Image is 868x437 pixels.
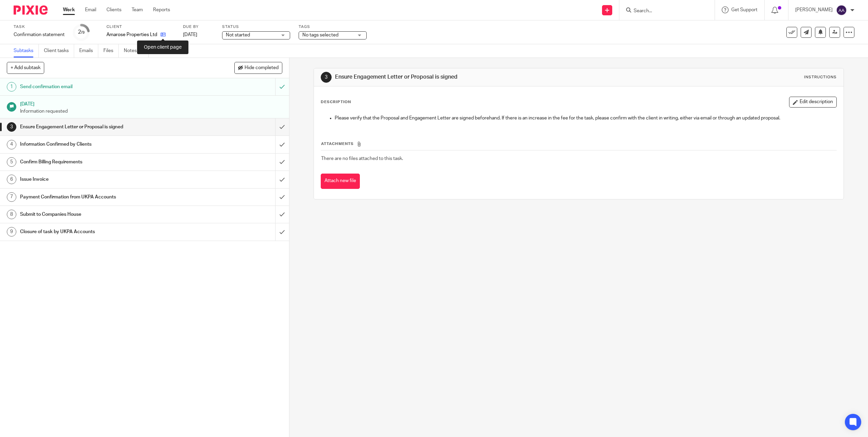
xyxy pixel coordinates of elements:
h1: Ensure Engagement Letter or Proposal is signed [335,74,593,81]
label: Client [106,24,174,30]
label: Due by [183,24,214,30]
a: Work [63,6,75,13]
div: 6 [7,175,16,184]
a: Notes (1) [124,44,149,58]
a: Team [132,6,143,13]
h1: Closure of task by UKPA Accounts [20,227,186,237]
span: Attachments [321,142,354,146]
span: Not started [226,33,250,37]
h1: Submit to Companies House [20,209,186,220]
div: 8 [7,210,16,219]
button: Attach new file [321,174,360,189]
div: 5 [7,157,16,167]
button: + Add subtask [7,62,44,74]
span: Get Support [731,7,757,12]
h1: Ensure Engagement Letter or Proposal is signed [20,122,186,132]
div: 1 [7,82,16,92]
div: 9 [7,227,16,237]
label: Task [14,24,65,30]
p: Amarose Properties Ltd [106,31,157,38]
p: Please verify that the Proposal and Engagement Letter are signed beforehand. If there is an incre... [335,115,837,122]
div: 3 [7,122,16,132]
span: [DATE] [183,32,197,37]
a: Audit logs [154,44,180,58]
h1: Payment Confirmation from UKPA Accounts [20,192,186,202]
div: Confirmation statement [14,31,65,38]
a: Files [103,44,119,58]
img: Pixie [14,5,48,15]
div: Instructions [804,75,837,80]
label: Tags [299,24,367,30]
input: Search [633,8,694,14]
span: Hide completed [245,65,279,71]
div: 3 [321,72,332,83]
div: 4 [7,140,16,149]
a: Client tasks [44,44,74,58]
label: Status [222,24,290,30]
img: svg%3E [836,5,847,16]
div: 2 [78,28,85,36]
h1: Send confirmation email [20,82,186,92]
h1: [DATE] [20,99,282,108]
h1: Issue Invoice [20,174,186,184]
a: Email [85,6,96,13]
h1: Information Confirmed by Clients [20,139,186,149]
p: Description [321,99,351,105]
h1: Confirm Billing Requirements [20,157,186,167]
small: /9 [81,31,85,34]
span: No tags selected [302,33,338,37]
p: [PERSON_NAME] [795,6,833,13]
p: Information requested [20,108,282,115]
a: Subtasks [14,44,39,58]
a: Emails [79,44,98,58]
span: There are no files attached to this task. [321,156,403,161]
div: 7 [7,192,16,202]
button: Edit description [789,97,837,108]
button: Hide completed [234,62,282,74]
a: Reports [153,6,170,13]
a: Clients [106,6,121,13]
